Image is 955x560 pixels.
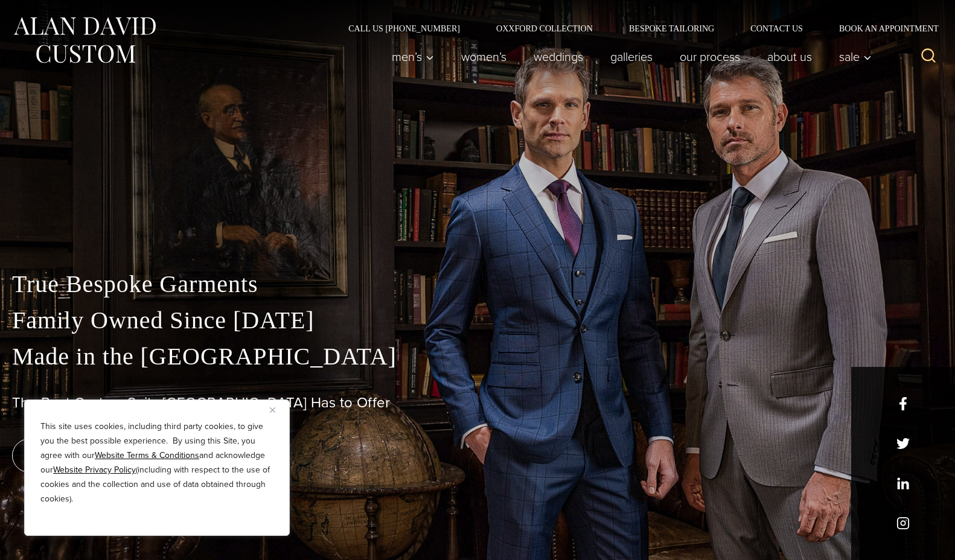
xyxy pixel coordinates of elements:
[754,45,826,69] a: About Us
[448,45,520,69] a: Women’s
[914,42,943,71] button: View Search Form
[732,24,821,33] a: Contact Us
[12,266,943,375] p: True Bespoke Garments Family Owned Since [DATE] Made in the [GEOGRAPHIC_DATA]
[12,394,943,412] h1: The Best Custom Suits [GEOGRAPHIC_DATA] Has to Offer
[520,45,597,69] a: weddings
[12,13,157,67] img: Alan David Custom
[330,24,943,33] nav: Secondary Navigation
[270,407,275,413] img: Close
[597,45,666,69] a: Galleries
[95,449,199,462] a: Website Terms & Conditions
[12,439,181,472] a: book an appointment
[40,419,273,506] p: This site uses cookies, including third party cookies, to give you the best possible experience. ...
[611,24,732,33] a: Bespoke Tailoring
[53,463,136,476] a: Website Privacy Policy
[478,24,611,33] a: Oxxford Collection
[839,51,872,63] span: Sale
[378,45,878,69] nav: Primary Navigation
[821,24,943,33] a: Book an Appointment
[392,51,434,63] span: Men’s
[270,402,284,417] button: Close
[330,24,478,33] a: Call Us [PHONE_NUMBER]
[666,45,754,69] a: Our Process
